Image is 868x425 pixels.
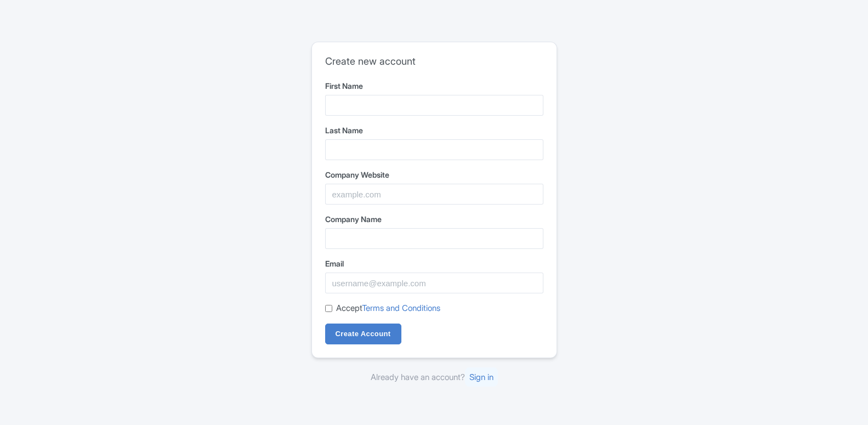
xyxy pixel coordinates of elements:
[325,324,401,344] input: Create Account
[362,303,440,313] a: Terms and Conditions
[325,169,543,180] label: Company Website
[325,273,543,293] input: username@example.com
[325,124,543,136] label: Last Name
[325,213,543,225] label: Company Name
[325,55,543,67] h2: Create new account
[311,371,557,384] div: Already have an account?
[325,80,543,92] label: First Name
[325,184,543,205] input: example.com
[465,367,498,387] a: Sign in
[325,258,543,269] label: Email
[336,302,440,315] label: Accept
